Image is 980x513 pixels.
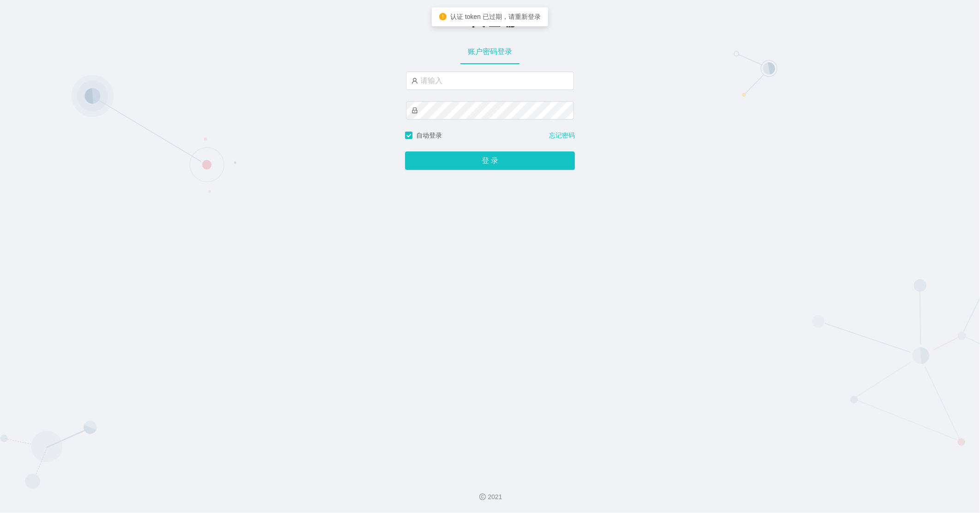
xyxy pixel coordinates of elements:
i: 图标： 锁 [412,107,418,114]
font: 2021 [488,493,502,501]
span: 认证 token 已过期，请重新登录 [450,13,541,20]
i: 图标：感叹号圆圈 [439,13,447,20]
div: 账户密码登录 [460,39,520,65]
a: 忘记密码 [549,131,575,140]
input: 请输入 [406,72,574,90]
i: 图标： 用户 [412,78,418,84]
button: 登 录 [405,151,575,170]
span: 自动登录 [412,132,446,139]
i: 图标： 版权所有 [479,494,486,500]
